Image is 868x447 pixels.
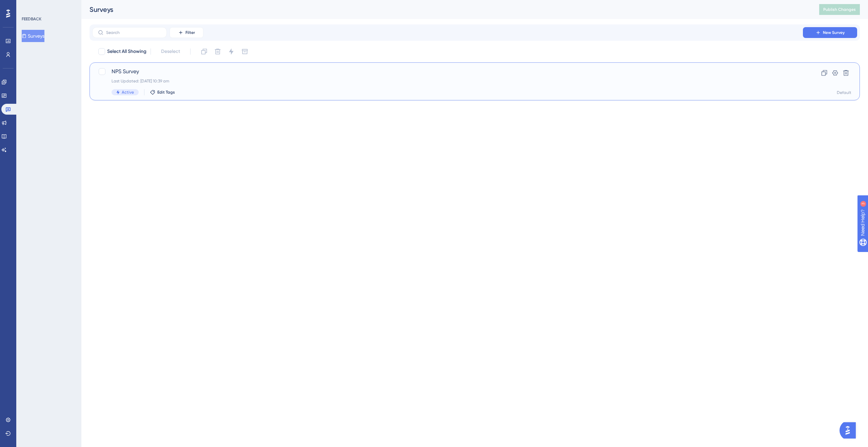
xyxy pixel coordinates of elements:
span: Filter [185,30,195,35]
button: Surveys [22,30,44,42]
div: Default [837,90,851,95]
span: Select All Showing [107,47,146,56]
span: Need Help? [16,2,42,10]
div: Last Updated: [DATE] 10:39 am [112,78,784,84]
button: Edit Tags [150,90,175,95]
iframe: UserGuiding AI Assistant Launcher [840,420,860,441]
button: Filter [170,27,203,38]
button: Deselect [155,45,186,58]
div: 3 [47,3,49,9]
input: Search [106,30,161,35]
div: FEEDBACK [22,16,41,22]
span: Publish Changes [823,7,856,12]
div: Surveys [90,5,802,14]
span: Active [122,90,134,95]
button: Publish Changes [819,4,860,15]
button: New Survey [803,27,857,38]
span: Edit Tags [157,90,175,95]
span: NPS Survey [112,67,784,76]
span: New Survey [823,30,845,35]
span: Deselect [161,47,180,56]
